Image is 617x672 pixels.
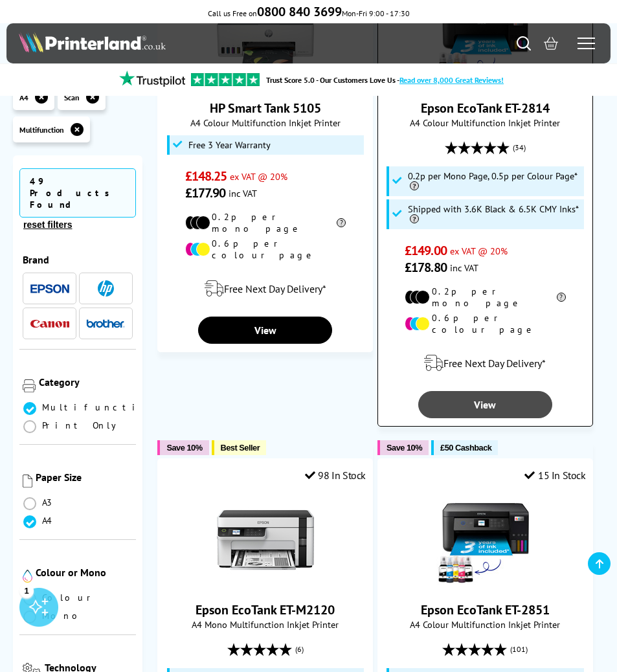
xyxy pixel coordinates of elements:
[157,440,208,455] button: Save 10%
[212,440,267,455] button: Best Seller
[23,253,133,266] div: Brand
[399,75,504,85] span: Read over 8,000 Great Reviews!
[405,242,447,259] span: £149.00
[196,601,335,618] a: Epson EcoTank ET-M2120
[217,491,314,588] img: Epson EcoTank ET-M2120
[436,491,533,588] img: Epson EcoTank ET-2851
[23,475,32,487] img: Paper Size
[166,443,202,453] span: Save 10%
[229,187,257,199] span: inc VAT
[185,168,227,185] span: £148.25
[221,443,260,453] span: Best Seller
[19,93,28,102] span: A4
[510,637,528,662] span: (101)
[385,618,586,631] span: A4 Colour Multifunction Inkjet Printer
[524,469,585,482] div: 15 In Stock
[113,71,191,87] img: trustpilot rating
[98,280,114,297] img: HP
[266,75,504,85] a: Trust Score 5.0 - Our Customers Love Us -Read over 8,000 Great Reviews!
[42,610,85,622] span: Mono
[164,618,366,631] span: A4 Mono Multifunction Inkjet Printer
[418,391,552,418] a: View
[42,592,96,603] span: Colour
[86,319,125,328] img: Brother
[513,135,526,160] span: (34)
[431,440,498,455] button: £50 Cashback
[257,8,342,18] a: 0800 840 3699
[517,36,531,50] a: Search
[191,73,260,86] img: trustpilot rating
[440,443,491,453] span: £50 Cashback
[450,245,508,257] span: ex VAT @ 20%
[42,497,54,508] span: A3
[30,319,69,328] img: Canon
[19,219,76,230] button: reset filters
[450,262,478,274] span: inc VAT
[408,171,580,192] span: 0.2p per Mono Page, 0.5p per Colour Page*
[42,515,54,526] span: A4
[27,280,73,297] button: Epson
[198,317,332,344] a: View
[185,211,346,234] li: 0.2p per mono page
[421,601,550,618] a: Epson EcoTank ET-2851
[257,3,342,20] b: 0800 840 3699
[408,204,580,225] span: Shipped with 3.6K Black & 6.5K CMY Inks*
[405,286,566,309] li: 0.2p per mono page
[19,583,34,598] div: 1
[436,578,533,591] a: Epson EcoTank ET-2851
[30,284,69,293] img: Epson
[36,471,133,484] div: Paper Size
[217,578,314,591] a: Epson EcoTank ET-M2120
[36,566,133,579] div: Colour or Mono
[230,170,287,183] span: ex VAT @ 20%
[387,443,422,453] span: Save 10%
[19,168,136,218] span: 49 Products Found
[295,637,304,662] span: (6)
[42,401,164,413] span: Multifunction
[385,117,586,129] span: A4 Colour Multifunction Inkjet Printer
[19,125,64,135] span: Multifunction
[210,100,321,117] a: HP Smart Tank 5105
[305,469,366,482] div: 98 In Stock
[185,238,346,261] li: 0.6p per colour page
[42,420,126,431] span: Print Only
[164,271,366,307] div: modal_delivery
[64,93,80,102] span: Scan
[23,379,36,392] img: Category
[82,315,129,332] button: Brother
[27,315,73,332] button: Canon
[23,570,32,583] img: Colour or Mono
[421,100,550,117] a: Epson EcoTank ET-2814
[405,259,447,276] span: £178.80
[39,375,133,388] div: Category
[19,32,309,55] a: Printerland Logo
[19,32,166,52] img: Printerland Logo
[188,140,271,150] span: Free 3 Year Warranty
[377,440,429,455] button: Save 10%
[185,185,226,201] span: £177.90
[385,345,586,381] div: modal_delivery
[82,280,129,297] button: HP
[405,312,566,335] li: 0.6p per colour page
[164,117,366,129] span: A4 Colour Multifunction Inkjet Printer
